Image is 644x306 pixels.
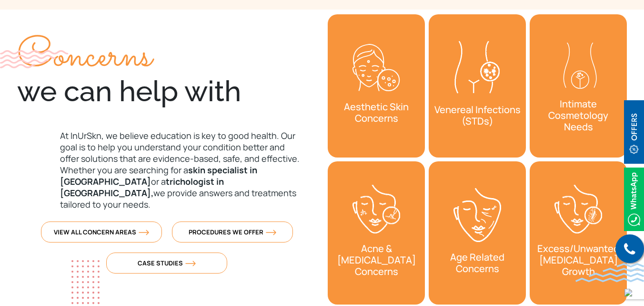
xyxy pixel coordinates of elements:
[530,161,627,305] div: 2 / 2
[429,161,526,305] div: 1 / 2
[172,222,293,243] a: Procedures We Offerorange-arrow
[530,14,627,158] a: Intimate Cosmetology Needs
[530,14,627,158] div: 1 / 2
[624,289,632,296] img: up-blue-arrow.svg
[530,94,627,137] h3: Intimate Cosmetology Needs
[429,161,526,305] a: Age Related Concerns
[17,38,316,108] div: we can help with
[189,228,276,236] span: Procedures We Offer
[554,185,602,234] img: Unwanted-Body-Hair-Growth-Icon-1
[453,188,501,242] img: Age-Related-Concerns
[328,96,425,129] h3: Aesthetic Skin Concerns
[60,164,257,187] strong: skin specialist in [GEOGRAPHIC_DATA]
[41,222,162,243] a: View All Concern Areasorange-arrow
[530,238,627,282] h3: Excess/Unwanted [MEDICAL_DATA] Growth
[429,247,526,279] h3: Age Related Concerns
[575,263,644,282] img: bluewave
[60,176,224,199] strong: trichologist in [GEOGRAPHIC_DATA],
[139,230,149,235] img: orange-arrow
[328,14,425,158] a: Aesthetic Skin Concerns
[328,238,425,282] h3: Acne & [MEDICAL_DATA] Concerns
[453,41,501,95] img: Venereal-Infections-STDs-icon
[328,161,425,305] a: Acne & [MEDICAL_DATA] Concerns
[17,25,152,88] span: Concerns
[17,130,316,210] p: At InUrSkn, we believe education is key to good health. Our goal is to help you understand your c...
[429,14,526,158] div: 2 / 2
[352,185,400,234] img: Acne-&-Acne-Scars-Concerns
[554,35,602,89] img: Intimate-dermat-concerns
[328,161,425,305] div: 2 / 2
[138,259,196,267] span: Case Studies
[54,228,149,236] span: View All Concern Areas
[624,100,644,164] img: offerBt
[352,44,400,92] img: Concerns-icon2
[429,99,526,132] h3: Venereal Infections (STDs)
[328,14,425,158] div: 2 / 2
[266,230,276,235] img: orange-arrow
[624,193,644,203] a: Whatsappicon
[530,161,627,305] a: Excess/Unwanted [MEDICAL_DATA] Growth
[185,261,196,266] img: orange-arrow
[106,253,227,274] a: Case Studiesorange-arrow
[429,14,526,158] a: Venereal Infections (STDs)
[624,168,644,231] img: Whatsappicon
